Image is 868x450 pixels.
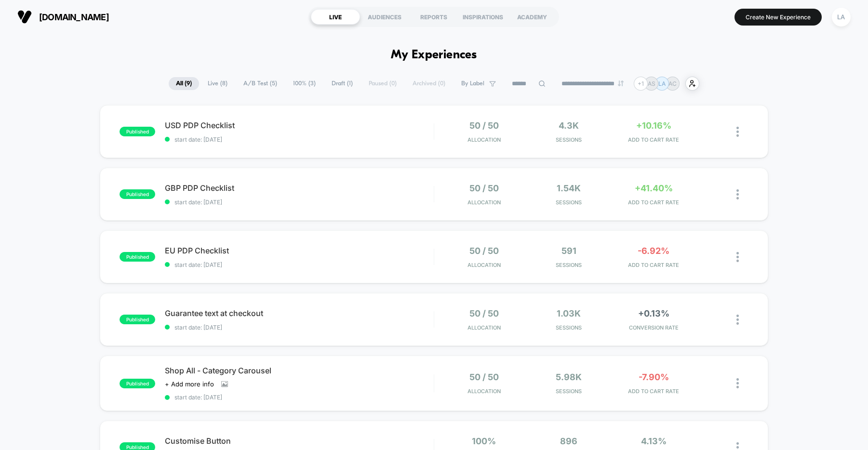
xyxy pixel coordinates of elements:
[286,77,323,90] span: 100% ( 3 )
[618,80,624,86] img: end
[529,324,609,331] span: Sessions
[736,252,739,262] img: close
[14,9,112,25] button: [DOMAIN_NAME]
[324,77,360,90] span: Draft ( 1 )
[469,246,499,256] span: 50 / 50
[736,378,739,388] img: close
[529,262,609,268] span: Sessions
[614,388,694,395] span: ADD TO CART RATE
[469,308,499,318] span: 50 / 50
[507,9,557,25] div: ACADEMY
[165,120,434,130] span: USD PDP Checklist
[832,8,851,26] div: LA
[467,324,501,331] span: Allocation
[469,183,499,193] span: 50 / 50
[120,252,155,262] span: published
[529,136,609,143] span: Sessions
[360,9,409,25] div: AUDIENCES
[472,436,496,446] span: 100%
[165,183,434,193] span: GBP PDP Checklist
[165,136,434,143] span: start date: [DATE]
[165,436,434,446] span: Customise Button
[409,9,458,25] div: REPORTS
[561,246,576,256] span: 591
[529,199,609,206] span: Sessions
[165,246,434,255] span: EU PDP Checklist
[467,136,501,143] span: Allocation
[614,324,694,331] span: CONVERSION RATE
[17,10,32,24] img: Visually logo
[614,136,694,143] span: ADD TO CART RATE
[668,80,677,87] p: AC
[614,199,694,206] span: ADD TO CART RATE
[557,183,581,193] span: 1.54k
[529,388,609,395] span: Sessions
[638,308,669,318] span: +0.13%
[736,189,739,199] img: close
[736,315,739,325] img: close
[469,372,499,382] span: 50 / 50
[165,380,214,388] span: + Add more info
[165,394,434,401] span: start date: [DATE]
[639,372,669,382] span: -7.90%
[641,436,667,446] span: 4.13%
[165,261,434,268] span: start date: [DATE]
[560,436,577,446] span: 896
[636,120,671,131] span: +10.16%
[734,9,822,26] button: Create New Experience
[614,262,694,268] span: ADD TO CART RATE
[120,127,155,136] span: published
[200,77,235,90] span: Live ( 8 )
[557,308,581,318] span: 1.03k
[648,80,655,87] p: AS
[120,379,155,388] span: published
[467,388,501,395] span: Allocation
[165,199,434,206] span: start date: [DATE]
[467,199,501,206] span: Allocation
[736,127,739,137] img: close
[467,262,501,268] span: Allocation
[638,246,669,256] span: -6.92%
[39,12,109,22] span: [DOMAIN_NAME]
[829,7,854,27] button: LA
[469,120,499,131] span: 50 / 50
[311,9,360,25] div: LIVE
[165,366,434,375] span: Shop All - Category Carousel
[559,120,579,131] span: 4.3k
[169,77,199,90] span: All ( 9 )
[120,189,155,199] span: published
[658,80,666,87] p: LA
[635,183,673,193] span: +41.40%
[165,308,434,318] span: Guarantee text at checkout
[236,77,284,90] span: A/B Test ( 5 )
[556,372,582,382] span: 5.98k
[165,324,434,331] span: start date: [DATE]
[634,77,648,91] div: + 1
[458,9,507,25] div: INSPIRATIONS
[120,315,155,324] span: published
[391,48,477,62] h1: My Experiences
[461,80,484,87] span: By Label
